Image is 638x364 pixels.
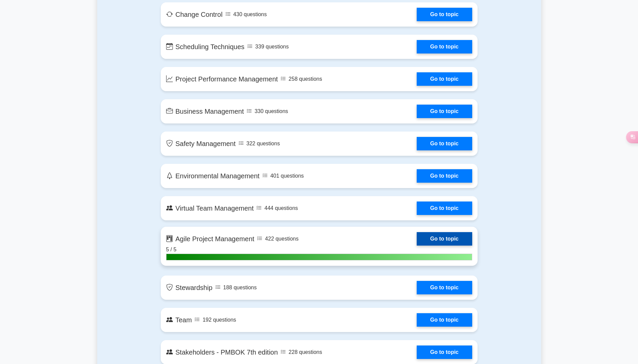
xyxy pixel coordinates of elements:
[417,137,472,150] a: Go to topic
[417,281,472,294] a: Go to topic
[417,232,472,246] a: Go to topic
[417,202,472,215] a: Go to topic
[417,40,472,53] a: Go to topic
[417,105,472,118] a: Go to topic
[417,169,472,183] a: Go to topic
[417,8,472,21] a: Go to topic
[417,72,472,86] a: Go to topic
[417,345,472,359] a: Go to topic
[417,313,472,327] a: Go to topic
